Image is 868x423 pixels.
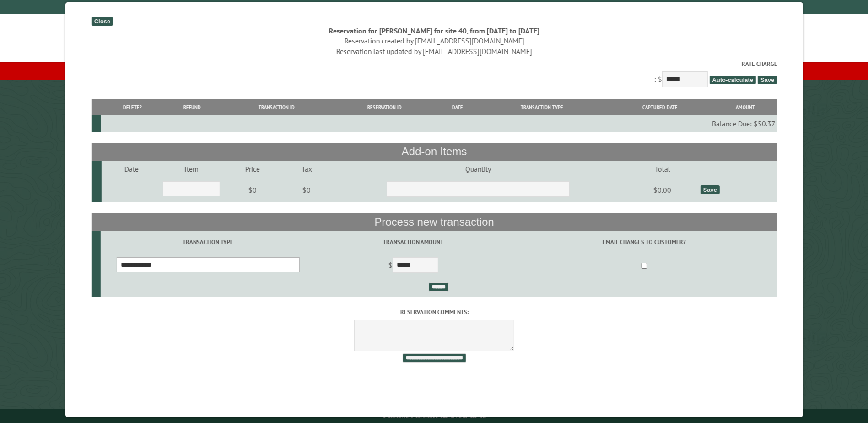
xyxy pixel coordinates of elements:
div: Reservation created by [EMAIL_ADDRESS][DOMAIN_NAME] [91,36,777,46]
th: Date [437,99,477,115]
th: Process new transaction [91,213,777,231]
label: Transaction Amount [317,238,509,246]
th: Reservation ID [332,99,437,115]
div: Reservation last updated by [EMAIL_ADDRESS][DOMAIN_NAME] [91,46,777,56]
span: Save [757,76,776,84]
th: Refund [163,99,221,115]
label: Transaction Type [102,238,314,246]
label: Reservation comments: [91,308,777,316]
td: $0 [221,177,283,203]
th: Amount [713,99,776,115]
td: Item [162,161,221,177]
td: Date [102,161,162,177]
td: $ [315,253,511,279]
span: Auto-calculate [709,76,756,84]
td: Quantity [330,161,626,177]
th: Delete? [101,99,163,115]
div: : $ [91,60,777,89]
td: Total [626,161,699,177]
label: Rate Charge [91,60,777,68]
td: Balance Due: $50.37 [101,115,777,132]
small: © Campground Commander LLC. All rights reserved. [383,413,486,419]
td: Tax [283,161,330,177]
th: Captured Date [606,99,714,115]
div: Reservation for [PERSON_NAME] for site 40, from [DATE] to [DATE] [91,26,777,36]
th: Add-on Items [91,143,777,160]
label: Email changes to customer? [512,238,776,246]
th: Transaction ID [221,99,331,115]
div: Close [91,17,113,26]
div: Save [700,185,719,194]
td: $0 [283,177,330,203]
td: $0.00 [626,177,699,203]
td: Price [221,161,283,177]
th: Transaction Type [477,99,605,115]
